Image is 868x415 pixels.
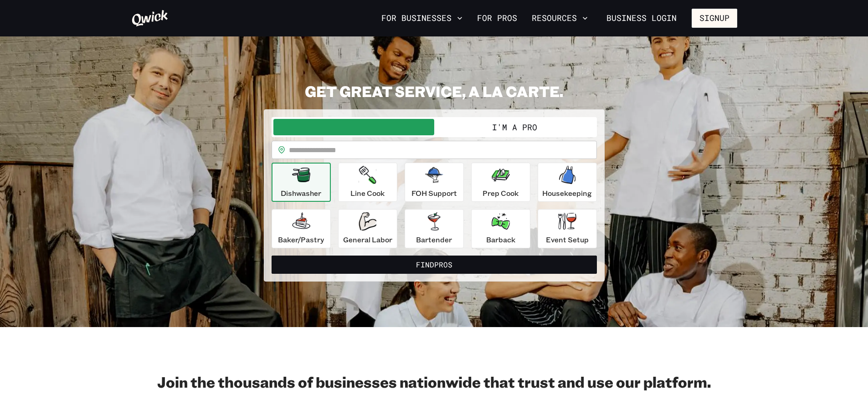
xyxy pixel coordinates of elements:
[599,9,684,28] a: Business Login
[272,209,331,248] button: Baker/Pastry
[542,188,592,199] p: Housekeeping
[338,209,397,248] button: General Labor
[405,209,464,248] button: Bartender
[278,234,324,245] p: Baker/Pastry
[538,163,597,202] button: Housekeeping
[546,234,589,245] p: Event Setup
[538,209,597,248] button: Event Setup
[471,209,530,248] button: Barback
[483,188,519,199] p: Prep Cook
[273,119,434,135] button: I'm a Business
[272,163,331,202] button: Dishwasher
[434,119,595,135] button: I'm a Pro
[343,234,392,245] p: General Labor
[473,10,521,26] a: For Pros
[411,188,457,199] p: FOH Support
[264,82,605,100] h2: GET GREAT SERVICE, A LA CARTE.
[281,188,321,199] p: Dishwasher
[692,9,737,28] button: Signup
[416,234,452,245] p: Bartender
[528,10,591,26] button: Resources
[338,163,397,202] button: Line Cook
[471,163,530,202] button: Prep Cook
[405,163,464,202] button: FOH Support
[378,10,466,26] button: For Businesses
[272,256,597,274] button: FindPros
[350,188,385,199] p: Line Cook
[131,373,737,391] h2: Join the thousands of businesses nationwide that trust and use our platform.
[486,234,515,245] p: Barback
